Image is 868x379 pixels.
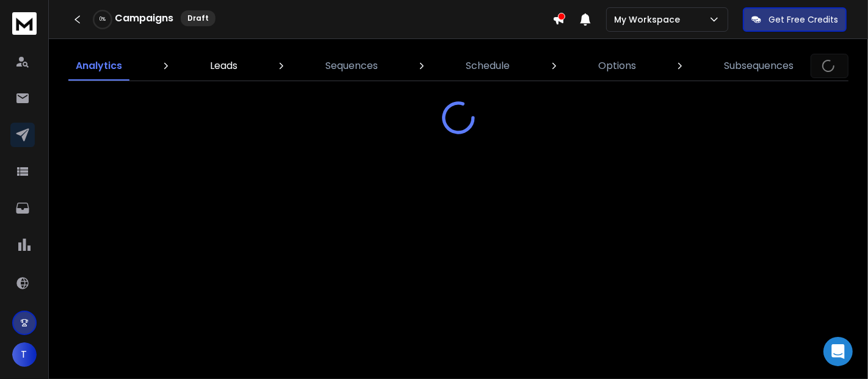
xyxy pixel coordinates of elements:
[743,7,847,32] button: Get Free Credits
[203,51,245,81] a: Leads
[76,59,122,73] p: Analytics
[769,13,838,26] p: Get Free Credits
[318,51,385,81] a: Sequences
[466,59,510,73] p: Schedule
[210,59,237,73] p: Leads
[181,10,215,26] div: Draft
[12,12,37,35] img: logo
[614,13,685,26] p: My Workspace
[68,51,129,81] a: Analytics
[115,11,173,26] h1: Campaigns
[99,16,106,23] p: 0 %
[598,59,636,73] p: Options
[717,51,801,81] a: Subsequences
[823,337,853,366] div: Open Intercom Messenger
[12,342,37,367] button: T
[724,59,794,73] p: Subsequences
[591,51,643,81] a: Options
[459,51,518,81] a: Schedule
[325,59,378,73] p: Sequences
